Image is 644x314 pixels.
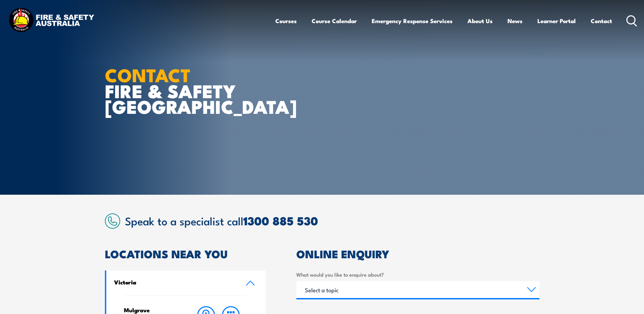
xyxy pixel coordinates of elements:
[243,211,318,229] a: 1300 885 530
[106,271,266,295] a: Victoria
[312,12,357,30] a: Course Calendar
[105,60,191,88] strong: CONTACT
[275,12,297,30] a: Courses
[124,306,181,314] h4: Mulgrave
[296,249,539,258] h2: ONLINE ENQUIRY
[591,12,612,30] a: Contact
[125,214,539,227] h2: Speak to a specialist call
[105,249,266,258] h2: LOCATIONS NEAR YOU
[467,12,493,30] a: About Us
[296,271,539,278] label: What would you like to enquire about?
[537,12,576,30] a: Learner Portal
[372,12,453,30] a: Emergency Response Services
[508,12,522,30] a: News
[105,67,273,114] h1: FIRE & SAFETY [GEOGRAPHIC_DATA]
[114,278,236,286] h4: Victoria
